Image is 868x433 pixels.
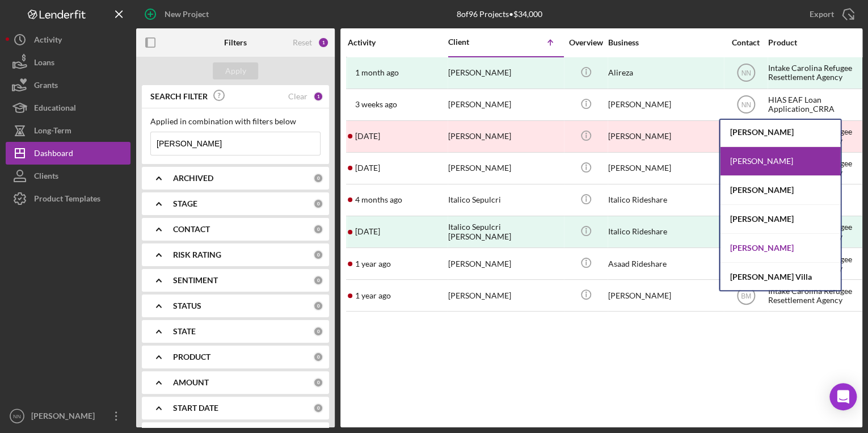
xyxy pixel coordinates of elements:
[150,117,321,126] div: Applied in combination with filters below
[724,38,767,47] div: Contact
[355,68,399,77] time: 2025-08-02 02:09
[173,352,210,361] b: PRODUCT
[28,405,102,430] div: [PERSON_NAME]
[448,217,562,247] div: Italico Sepulcri [PERSON_NAME]
[810,3,834,26] div: Export
[355,100,397,109] time: 2025-08-13 16:56
[313,199,323,209] div: 0
[34,96,76,122] div: Educational
[313,91,323,102] div: 1
[313,326,323,337] div: 0
[448,37,505,47] div: Client
[173,199,197,208] b: STAGE
[448,280,562,310] div: [PERSON_NAME]
[6,187,130,210] button: Product Templates
[608,90,722,120] div: [PERSON_NAME]
[720,147,840,176] div: [PERSON_NAME]
[136,3,220,26] button: New Project
[741,101,751,109] text: NN
[173,174,213,183] b: ARCHIVED
[355,259,391,268] time: 2024-06-27 18:08
[448,185,562,215] div: Italico Sepulcri
[173,276,218,285] b: SENTIMENT
[829,383,857,410] div: Open Intercom Messenger
[34,119,71,145] div: Long-Term
[225,62,246,79] div: Apply
[173,250,221,259] b: RISK RATING
[224,38,247,47] b: Filters
[608,217,722,247] div: Italico Rideshare
[608,153,722,183] div: [PERSON_NAME]
[34,51,54,77] div: Loans
[448,249,562,279] div: [PERSON_NAME]
[34,74,58,99] div: Grants
[355,227,380,236] time: 2025-06-25 15:10
[720,263,840,291] div: [PERSON_NAME] Villa
[448,121,562,152] div: [PERSON_NAME]
[293,38,312,47] div: Reset
[448,153,562,183] div: [PERSON_NAME]
[564,38,607,47] div: Overview
[34,28,62,54] div: Activity
[173,403,218,413] b: START DATE
[355,195,402,204] time: 2025-05-01 16:24
[6,119,130,142] button: Long-Term
[608,38,722,47] div: Business
[608,185,722,215] div: Italico Rideshare
[173,378,209,387] b: AMOUNT
[448,90,562,120] div: [PERSON_NAME]
[313,224,323,234] div: 0
[288,92,307,101] div: Clear
[448,58,562,88] div: [PERSON_NAME]
[6,74,130,96] button: Grants
[173,225,210,234] b: CONTACT
[313,275,323,285] div: 0
[608,280,722,310] div: [PERSON_NAME]
[313,301,323,311] div: 0
[608,121,722,152] div: [PERSON_NAME]
[34,165,58,190] div: Clients
[741,69,751,77] text: NN
[165,3,209,26] div: New Project
[173,301,201,310] b: STATUS
[313,173,323,183] div: 0
[173,327,196,336] b: STATE
[6,96,130,119] button: Educational
[313,377,323,388] div: 0
[355,291,391,300] time: 2024-06-26 18:21
[798,3,862,26] button: Export
[6,405,130,427] button: NN[PERSON_NAME]
[150,92,208,101] b: SEARCH FILTER
[355,132,380,141] time: 2025-01-13 19:02
[313,403,323,413] div: 0
[213,62,258,79] button: Apply
[6,142,130,165] button: Dashboard
[457,10,542,19] div: 8 of 96 Projects • $34,000
[741,292,751,300] text: BM
[608,249,722,279] div: Asaad Rideshare
[355,163,380,173] time: 2024-01-17 16:21
[13,413,21,419] text: NN
[6,51,130,74] button: Loans
[34,142,73,167] div: Dashboard
[6,165,130,187] button: Clients
[720,234,840,263] div: [PERSON_NAME]
[34,187,100,213] div: Product Templates
[313,352,323,362] div: 0
[720,205,840,234] div: [PERSON_NAME]
[318,37,329,48] div: 1
[608,58,722,88] div: Alireza
[6,28,130,51] button: Activity
[720,176,840,205] div: [PERSON_NAME]
[348,38,447,47] div: Activity
[313,250,323,260] div: 0
[720,118,840,147] div: [PERSON_NAME]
